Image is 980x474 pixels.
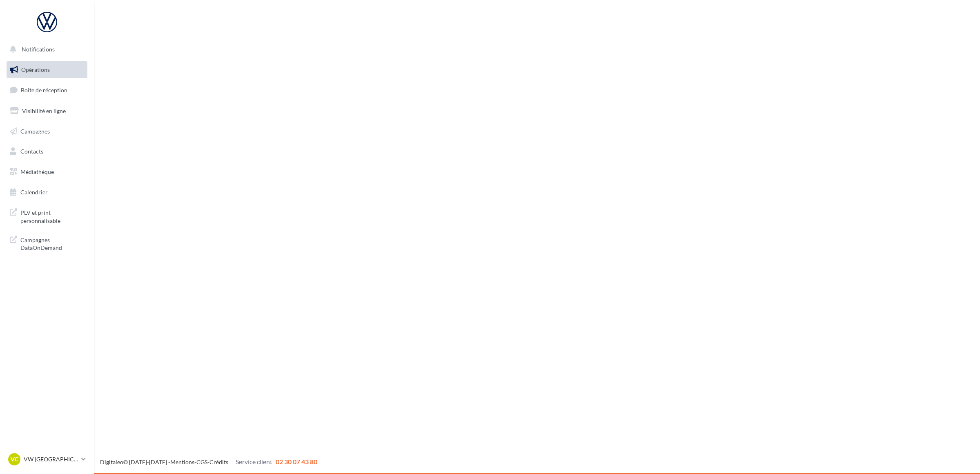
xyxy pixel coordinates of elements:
[100,458,317,465] span: © [DATE]-[DATE] - - -
[5,123,89,140] a: Campagnes
[5,61,89,78] a: Opérations
[5,231,89,255] a: Campagnes DataOnDemand
[20,168,54,175] span: Médiathèque
[170,458,194,465] a: Mentions
[20,189,48,196] span: Calendrier
[5,204,89,228] a: PLV et print personnalisable
[100,458,123,465] a: Digitaleo
[209,458,228,465] a: Crédits
[22,46,55,53] span: Notifications
[20,148,43,155] span: Contacts
[5,102,89,120] a: Visibilité en ligne
[20,234,84,252] span: Campagnes DataOnDemand
[276,458,317,465] span: 02 30 07 43 80
[5,41,86,58] button: Notifications
[236,458,272,465] span: Service client
[21,87,67,93] span: Boîte de réception
[5,81,89,99] a: Boîte de réception
[21,66,50,73] span: Opérations
[196,458,207,465] a: CGS
[7,452,87,467] a: VC VW [GEOGRAPHIC_DATA]
[5,163,89,180] a: Médiathèque
[24,455,78,463] p: VW [GEOGRAPHIC_DATA]
[22,107,66,114] span: Visibilité en ligne
[20,127,50,134] span: Campagnes
[20,207,84,225] span: PLV et print personnalisable
[5,184,89,201] a: Calendrier
[11,455,18,463] span: VC
[5,143,89,160] a: Contacts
